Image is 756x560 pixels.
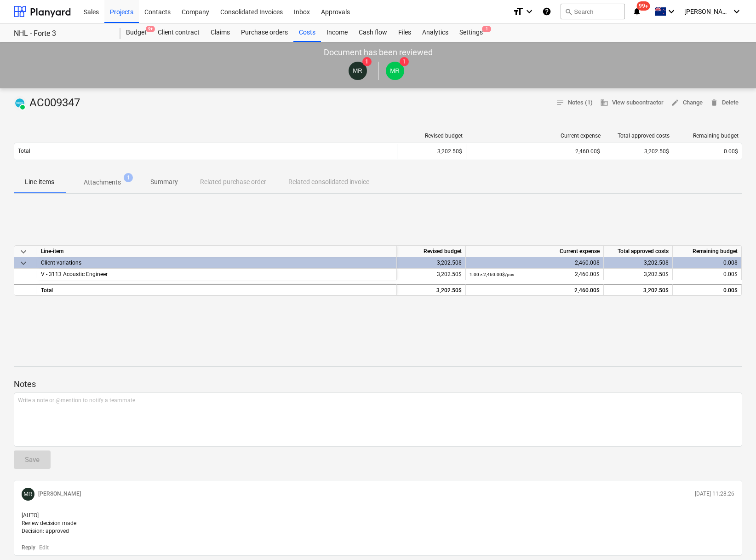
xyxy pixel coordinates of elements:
span: 0.00$ [723,271,738,277]
p: [PERSON_NAME] [38,490,81,498]
span: search [565,8,572,15]
button: Change [667,96,706,110]
button: View subcontractor [596,96,667,110]
a: Client contract [152,23,205,42]
div: Total approved costs [608,133,670,139]
span: V - 3113 Acoustic Engineer [41,271,108,277]
div: AC009347 [14,96,84,110]
div: 3,202.50$ [604,284,673,295]
span: [PERSON_NAME] [684,8,730,15]
i: notifications [632,6,641,17]
small: 1.00 × 2,460.00$ / pcs [470,272,514,277]
div: 3,202.50$ [397,269,466,280]
div: Remaining budget [673,246,742,257]
span: 3,202.50$ [644,271,669,277]
span: Delete [710,98,739,108]
span: MR [23,491,33,497]
i: keyboard_arrow_down [731,6,742,17]
span: MR [390,67,400,74]
p: Summary [150,177,178,187]
a: Cash flow [353,23,393,42]
p: Attachments [84,178,121,187]
p: Notes [14,379,742,390]
div: NHL - Forte 3 [14,29,109,39]
div: Mike Rasmussen [349,62,367,80]
div: 2,460.00$ [470,148,600,155]
button: Edit [39,544,49,552]
a: Purchase orders [235,23,293,42]
p: Document has been reviewed [324,47,433,58]
span: MR [353,67,362,74]
span: 1 [400,57,409,66]
div: Current expense [466,246,604,257]
div: 3,202.50$ [604,144,673,159]
a: Income [321,23,353,42]
div: Total [37,284,397,295]
span: 0.00$ [724,148,738,155]
a: Files [393,23,417,42]
a: Settings1 [454,23,488,42]
span: keyboard_arrow_down [18,258,29,269]
i: Knowledge base [542,6,551,17]
p: Line-items [25,177,54,187]
span: edit [671,98,679,107]
div: 3,202.50$ [397,144,466,159]
span: notes [556,98,564,107]
div: 2,460.00$ [470,285,600,296]
div: 2,460.00$ [470,269,600,280]
span: 1 [124,173,133,182]
button: Notes (1) [552,96,596,110]
span: keyboard_arrow_down [18,246,29,257]
i: keyboard_arrow_down [666,6,677,17]
div: Invoice has been synced with Xero and its status is currently PAID [14,96,26,110]
span: 9+ [146,26,155,32]
span: Change [671,98,703,108]
a: Costs [293,23,321,42]
div: Client variations [41,257,393,268]
span: View subcontractor [600,98,664,108]
span: 1 [362,57,372,66]
div: Settings [454,23,488,42]
p: Total [18,147,30,155]
div: 3,202.50$ [397,284,466,295]
div: 3,202.50$ [397,257,466,269]
div: 2,460.00$ [470,257,600,269]
i: format_size [513,6,524,17]
div: Budget [120,23,152,42]
span: Notes (1) [556,98,593,108]
div: Total approved costs [604,246,673,257]
img: xero.svg [15,98,24,108]
a: Analytics [417,23,454,42]
iframe: Chat Widget [710,516,756,560]
div: 0.00$ [673,257,742,269]
button: Delete [706,96,742,110]
div: Current expense [470,133,601,139]
span: 1 [482,26,491,32]
span: delete [710,98,718,107]
a: Claims [205,23,235,42]
div: Mike Rasmussen [22,488,34,501]
div: 0.00$ [673,284,742,295]
i: keyboard_arrow_down [524,6,535,17]
div: Revised budget [397,246,466,257]
button: Search [561,4,625,19]
p: [DATE] 11:28:26 [695,490,734,498]
button: Reply [22,544,35,552]
div: Line-item [37,246,397,257]
div: 3,202.50$ [604,257,673,269]
a: Budget9+ [120,23,152,42]
div: Revised budget [401,133,463,139]
span: business [600,98,608,107]
span: [AUTO] Review decision made Decision: approved [22,512,76,534]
